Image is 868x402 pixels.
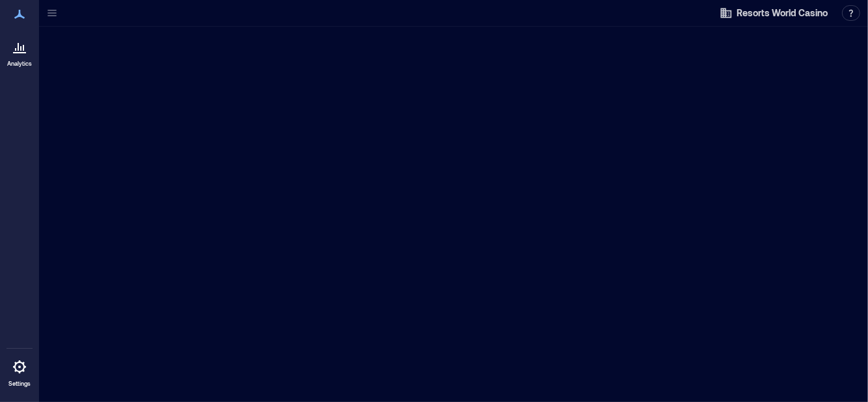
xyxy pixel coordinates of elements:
[7,60,32,68] p: Analytics
[4,351,35,392] a: Settings
[3,31,36,72] a: Analytics
[737,7,828,20] span: Resorts World Casino
[716,3,832,23] button: Resorts World Casino
[8,380,31,388] p: Settings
